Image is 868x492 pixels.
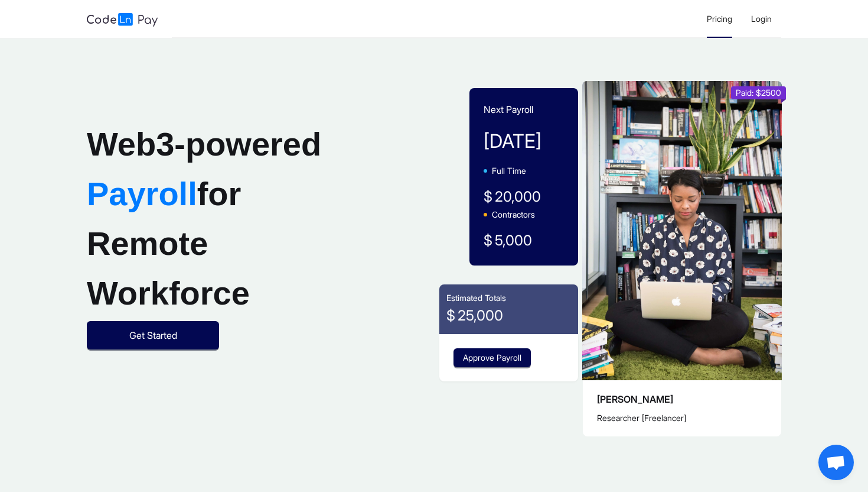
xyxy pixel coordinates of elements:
[492,209,535,219] span: Contractors
[87,13,158,27] img: logo
[492,166,526,176] span: Full Time
[582,81,782,380] img: example
[453,348,531,367] button: Approve Payroll
[484,102,564,117] p: Next Payroll
[87,321,219,349] button: Get Started
[463,351,521,364] span: Approve Payroll
[129,328,177,343] span: Get Started
[597,393,673,405] span: [PERSON_NAME]
[446,305,455,327] span: $
[87,175,197,212] span: Payroll
[751,14,772,24] span: Login
[495,188,541,205] span: 20,000
[87,331,219,341] a: Get Started
[484,186,492,208] span: $
[458,307,503,324] span: 25,000
[484,229,492,252] span: $
[484,130,541,153] span: [DATE]
[736,88,781,98] span: Paid: $2500
[597,413,686,423] span: Researcher [Freelancer]
[87,119,371,318] h1: Web3-powered for Remote Workforce
[446,293,506,303] span: Estimated Totals
[495,232,532,249] span: 5,000
[818,445,854,480] a: Open chat
[707,14,732,24] span: Pricing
